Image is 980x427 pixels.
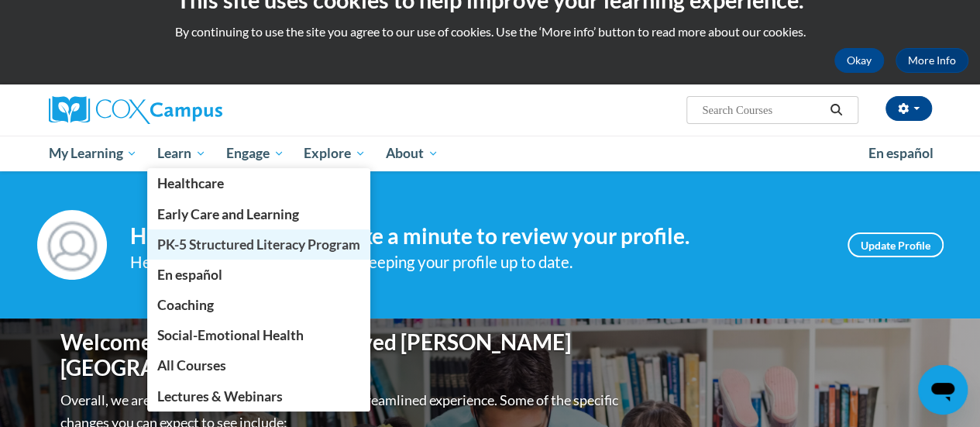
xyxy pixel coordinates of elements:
[157,206,299,222] span: Early Care and Learning
[896,48,968,73] a: More Info
[918,365,968,415] iframe: Button to launch messaging window
[147,320,370,350] a: Social-Emotional Health
[294,136,376,171] a: Explore
[130,250,824,275] div: Help improve your experience by keeping your profile up to date.
[858,137,944,170] a: En español
[147,168,370,198] a: Healthcare
[700,101,824,119] input: Search Courses
[147,381,370,412] a: Lectures & Webinars
[157,357,226,374] span: All Courses
[39,136,148,171] a: My Learning
[60,329,622,381] h1: Welcome to the new and improved [PERSON_NAME][GEOGRAPHIC_DATA]
[157,327,304,343] span: Social-Emotional Health
[49,96,222,124] img: Cox Campus
[157,297,214,313] span: Coaching
[848,232,944,257] a: Update Profile
[147,199,370,229] a: Early Care and Learning
[157,144,206,163] span: Learn
[147,136,216,171] a: Learn
[216,136,294,171] a: Engage
[157,267,222,283] span: En español
[130,223,824,250] h4: Hi [PERSON_NAME]! Take a minute to review your profile.
[226,144,284,163] span: Engage
[147,290,370,320] a: Coaching
[157,175,224,191] span: Healthcare
[48,144,137,163] span: My Learning
[376,136,449,171] a: About
[147,229,370,260] a: PK-5 Structured Literacy Program
[12,23,968,40] p: By continuing to use the site you agree to our use of cookies. Use the ‘More info’ button to read...
[37,210,107,280] img: Profile Image
[147,350,370,381] a: All Courses
[147,260,370,290] a: En español
[304,144,366,163] span: Explore
[49,96,328,124] a: Cox Campus
[386,144,438,163] span: About
[157,236,360,253] span: PK-5 Structured Literacy Program
[157,388,283,405] span: Lectures & Webinars
[885,96,932,121] button: Account Settings
[834,48,884,73] button: Okay
[37,136,944,171] div: Main menu
[824,101,848,119] button: Search
[868,145,934,161] span: En español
